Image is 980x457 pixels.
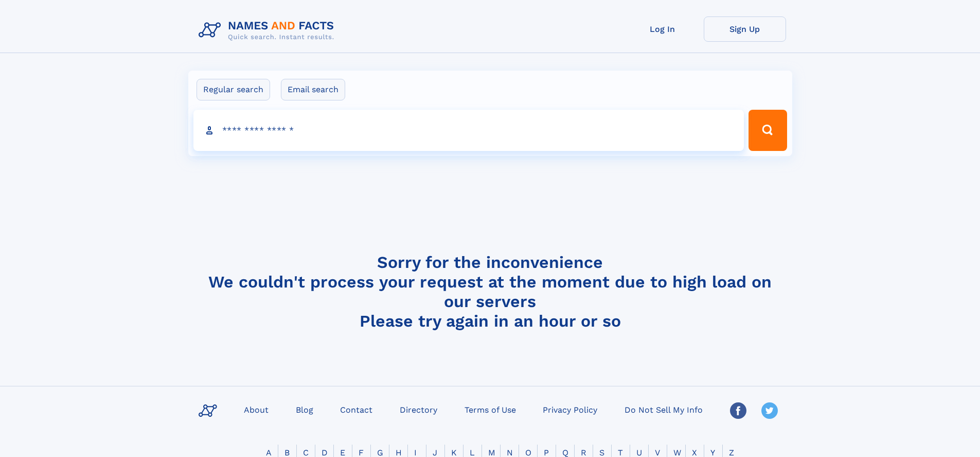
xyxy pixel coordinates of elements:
a: About [240,402,273,417]
a: Contact [336,402,377,417]
button: Search Button [749,110,787,151]
a: Terms of Use [460,402,520,417]
label: Email search [281,79,345,100]
img: Facebook [730,402,746,419]
img: Logo Names and Facts [194,16,343,44]
input: search input [193,110,744,151]
a: Do Not Sell My Info [620,402,707,417]
label: Regular search [197,79,270,100]
img: Twitter [761,402,778,419]
a: Privacy Policy [539,402,601,417]
a: Log In [621,16,704,42]
a: Sign Up [704,16,786,42]
a: Blog [292,402,317,417]
h4: Sorry for the inconvenience We couldn't process your request at the moment due to high load on ou... [194,252,786,331]
a: Directory [396,402,441,417]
